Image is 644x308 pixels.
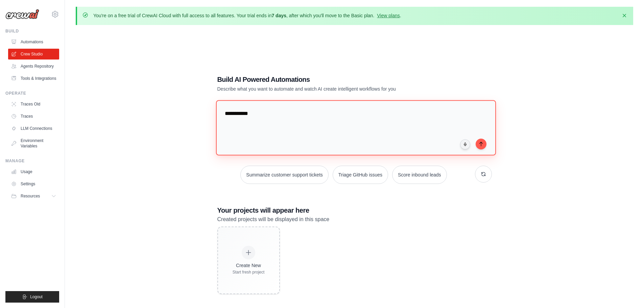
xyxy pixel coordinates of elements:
[475,166,492,183] button: Get new suggestions
[8,166,59,177] a: Usage
[8,179,59,189] a: Settings
[8,37,59,47] a: Automations
[377,13,400,18] a: View plans
[217,75,445,84] h1: Build AI Powered Automations
[8,191,59,202] button: Resources
[5,28,59,34] div: Build
[217,215,492,224] p: Created projects will be displayed in this space
[30,294,43,300] span: Logout
[5,9,39,19] img: Logo
[8,135,59,151] a: Environment Variables
[271,13,286,18] strong: 7 days
[8,123,59,134] a: LLM Connections
[8,61,59,72] a: Agents Repository
[8,73,59,84] a: Tools & Integrations
[460,139,470,149] button: Click to speak your automation idea
[217,206,492,215] h3: Your projects will appear here
[217,86,445,92] p: Describe what you want to automate and watch AI create intelligent workflows for you
[240,166,328,184] button: Summarize customer support tickets
[5,91,59,96] div: Operate
[8,99,59,110] a: Traces Old
[5,158,59,164] div: Manage
[93,12,401,19] p: You're on a free trial of CrewAI Cloud with full access to all features. Your trial ends in , aft...
[392,166,447,184] button: Score inbound leads
[333,166,388,184] button: Triage GitHub issues
[5,291,59,303] button: Logout
[8,49,59,60] a: Crew Studio
[233,262,265,269] div: Create New
[21,193,40,199] span: Resources
[8,111,59,122] a: Traces
[233,269,265,275] div: Start fresh project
